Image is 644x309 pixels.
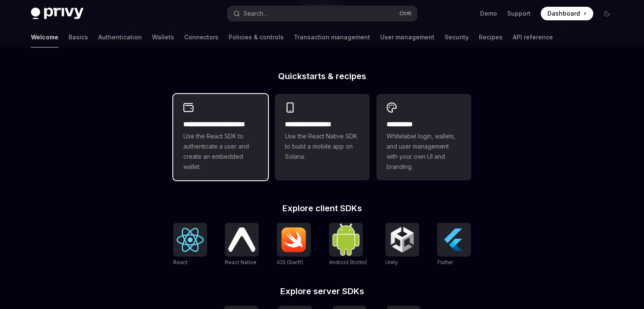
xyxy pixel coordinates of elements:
span: Unity [385,259,398,265]
a: Dashboard [541,7,593,20]
img: iOS (Swift) [280,227,307,252]
a: React NativeReact Native [225,223,259,267]
a: Policies & controls [229,27,284,47]
a: UnityUnity [385,223,419,267]
h2: Explore client SDKs [173,204,471,212]
span: Use the React SDK to authenticate a user and create an embedded wallet. [183,131,258,172]
a: Basics [69,27,88,47]
a: User management [380,27,434,47]
a: Welcome [31,27,58,47]
span: Android (Kotlin) [329,259,367,265]
img: Android (Kotlin) [332,223,359,255]
a: ReactReact [173,223,207,267]
div: Search... [243,8,267,19]
a: Authentication [98,27,142,47]
a: iOS (Swift)iOS (Swift) [277,223,311,267]
a: FlutterFlutter [437,223,471,267]
span: Ctrl K [399,10,412,17]
a: **** *****Whitelabel login, wallets, and user management with your own UI and branding. [376,94,471,180]
span: Dashboard [547,9,580,18]
img: Flutter [440,226,467,253]
h2: Explore server SDKs [173,287,471,295]
a: API reference [513,27,553,47]
a: Support [507,9,531,18]
span: React [173,259,188,265]
img: dark logo [31,8,83,19]
img: React Native [228,227,255,251]
span: Whitelabel login, wallets, and user management with your own UI and branding. [387,131,461,172]
a: Security [445,27,469,47]
a: Recipes [479,27,503,47]
span: React Native [225,259,257,265]
a: Wallets [152,27,174,47]
button: Toggle dark mode [600,7,614,20]
span: Flutter [437,259,453,265]
span: iOS (Swift) [277,259,303,265]
a: **** **** **** ***Use the React Native SDK to build a mobile app on Solana. [275,94,370,180]
img: Unity [389,226,416,253]
a: Connectors [184,27,218,47]
h2: Quickstarts & recipes [173,72,471,80]
button: Open search [227,6,417,21]
span: Use the React Native SDK to build a mobile app on Solana. [285,131,359,162]
a: Android (Kotlin)Android (Kotlin) [329,223,367,267]
a: Transaction management [294,27,370,47]
a: Demo [480,9,497,18]
img: React [177,228,204,252]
